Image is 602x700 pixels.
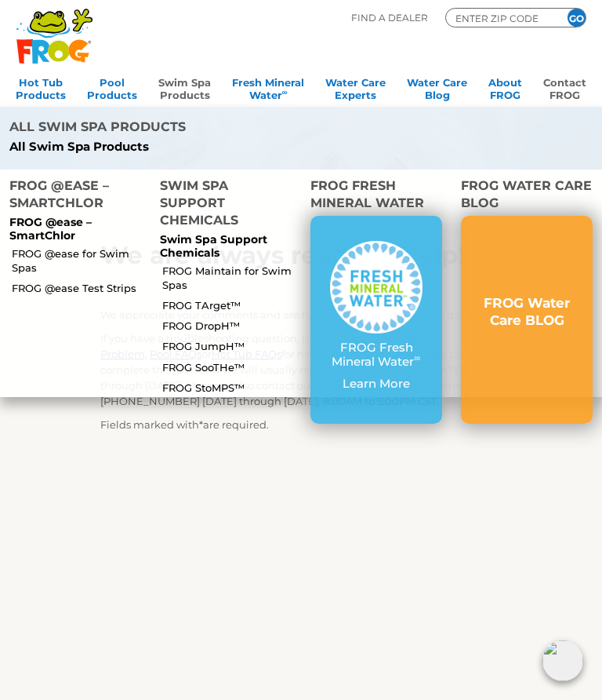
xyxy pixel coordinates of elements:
[481,294,573,345] a: FROG Water Care BLOG
[162,319,297,333] a: FROG DropH™
[162,298,297,312] a: FROG TArget™
[330,241,422,399] a: FROG Fresh Mineral Water∞ Learn More
[160,177,292,233] h4: Swim Spa Support Chemicals
[9,177,141,216] h4: FROG @ease – SmartChlor
[162,339,297,353] a: FROG JumpH™
[9,140,289,154] a: All Swim Spa Products
[9,118,289,140] h4: All Swim Spa Products
[481,294,573,329] h3: FROG Water Care BLOG
[162,264,297,292] a: FROG Maintain for Swim Spas
[100,417,502,432] p: Fields marked with are required.
[454,11,548,25] input: Zip Code Form
[282,88,288,97] sup: ∞
[542,640,583,681] img: openIcon
[12,281,147,295] a: FROG @ease Test Strips
[158,71,211,103] a: Swim SpaProducts
[16,71,66,103] a: Hot TubProducts
[414,352,420,363] sup: ∞
[232,71,304,103] a: Fresh MineralWater∞
[351,8,428,27] p: Find A Dealer
[9,216,141,242] p: FROG @ease – SmartChlor
[330,341,422,369] p: FROG Fresh Mineral Water
[488,71,522,103] a: AboutFROG
[12,246,147,275] a: FROG @ease for Swim Spas
[330,377,422,391] p: Learn More
[325,71,386,103] a: Water CareExperts
[160,232,267,260] a: Swim Spa Support Chemicals
[407,71,467,103] a: Water CareBlog
[310,177,442,216] h4: FROG Fresh Mineral Water
[543,71,586,103] a: ContactFROG
[568,9,586,27] input: GO
[162,360,297,374] a: FROG SooTHe™
[162,381,297,395] a: FROG StoMPS™
[87,71,137,103] a: PoolProducts
[461,177,593,216] h4: FROG Water Care BLOG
